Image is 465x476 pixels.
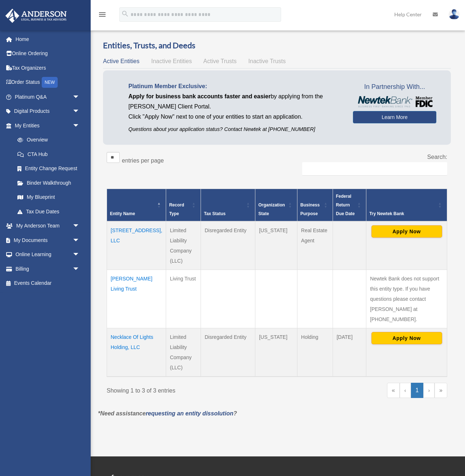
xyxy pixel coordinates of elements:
td: Necklace Of Lights Holding, LLC [107,328,166,377]
a: First [387,383,400,398]
th: Organization State: Activate to sort [255,189,297,222]
a: Entity Change Request [10,161,87,176]
em: *Need assistance ? [98,410,237,416]
span: Active Entities [103,58,139,64]
td: [PERSON_NAME] Living Trust [107,270,166,328]
span: arrow_drop_down [73,219,87,234]
td: [DATE] [333,328,366,377]
a: Online Learningarrow_drop_down [5,247,91,262]
a: Tax Due Dates [10,204,87,219]
span: Inactive Entities [151,58,192,64]
th: Business Purpose: Activate to sort [297,189,333,222]
td: Limited Liability Company (LLC) [166,328,201,377]
td: Disregarded Entity [201,328,255,377]
a: Tax Organizers [5,61,91,75]
a: CTA Hub [10,147,87,161]
span: Record Type [169,202,184,216]
a: Digital Productsarrow_drop_down [5,104,91,119]
a: Events Calendar [5,276,91,291]
span: arrow_drop_down [73,104,87,119]
a: My Blueprint [10,190,87,205]
a: Online Ordering [5,46,91,61]
td: Newtek Bank does not support this entity type. If you have questions please contact [PERSON_NAME]... [366,270,447,328]
span: arrow_drop_down [73,90,87,104]
td: Limited Liability Company (LLC) [166,221,201,270]
a: Overview [10,133,83,147]
a: My Documentsarrow_drop_down [5,233,91,247]
a: Billingarrow_drop_down [5,262,91,276]
a: My Anderson Teamarrow_drop_down [5,219,91,233]
i: menu [98,10,107,19]
a: My Entitiesarrow_drop_down [5,118,87,133]
td: [US_STATE] [255,328,297,377]
a: Last [435,383,447,398]
a: menu [98,13,107,19]
span: arrow_drop_down [73,233,87,248]
span: Business Purpose [300,202,320,216]
td: [STREET_ADDRESS], LLC [107,221,166,270]
th: Federal Return Due Date: Activate to sort [333,189,366,222]
button: Apply Now [371,225,442,238]
th: Try Newtek Bank : Activate to sort [366,189,447,222]
span: Inactive Trusts [248,58,286,64]
p: by applying from the [PERSON_NAME] Client Portal. [128,91,342,112]
td: Real Estate Agent [297,221,333,270]
p: Click "Apply Now" next to one of your entities to start an application. [128,112,342,122]
span: arrow_drop_down [73,262,87,276]
a: Binder Walkthrough [10,176,87,190]
img: User Pic [449,9,460,20]
a: Platinum Q&Aarrow_drop_down [5,90,91,104]
span: Entity Name [110,211,135,216]
div: Try Newtek Bank [369,209,436,218]
a: Home [5,32,91,46]
td: Holding [297,328,333,377]
div: Showing 1 to 3 of 3 entries [107,383,272,396]
span: Tax Status [204,211,226,216]
label: entries per page [122,157,164,164]
a: Learn More [353,111,436,123]
p: Platinum Member Exclusive: [128,81,342,91]
td: Disregarded Entity [201,221,255,270]
th: Entity Name: Activate to invert sorting [107,189,166,222]
span: Federal Return Due Date [336,194,355,216]
td: [US_STATE] [255,221,297,270]
a: Order StatusNEW [5,75,91,90]
div: NEW [42,77,58,88]
span: Active Trusts [203,58,237,64]
h3: Entities, Trusts, and Deeds [103,40,451,51]
span: arrow_drop_down [73,118,87,133]
a: requesting an entity dissolution [146,410,234,416]
td: Living Trust [166,270,201,328]
span: In Partnership With... [353,81,436,93]
span: Organization State [258,202,285,216]
img: NewtekBankLogoSM.png [357,96,433,107]
label: Search: [427,154,447,160]
a: Next [423,383,435,398]
p: Questions about your application status? Contact Newtek at [PHONE_NUMBER] [128,125,342,134]
span: Apply for business bank accounts faster and easier [128,93,271,99]
button: Apply Now [371,332,442,344]
th: Tax Status: Activate to sort [201,189,255,222]
i: search [121,10,129,18]
span: arrow_drop_down [73,247,87,262]
img: Anderson Advisors Platinum Portal [3,9,69,23]
a: Previous [400,383,411,398]
th: Record Type: Activate to sort [166,189,201,222]
a: 1 [411,383,424,398]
